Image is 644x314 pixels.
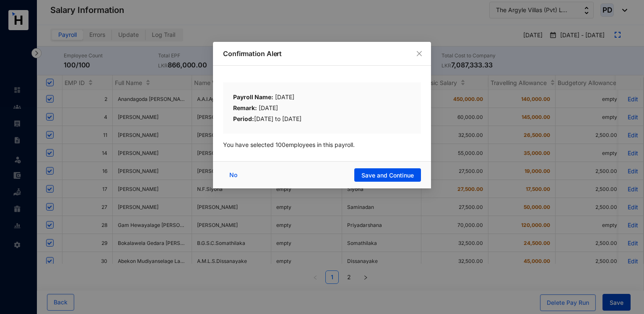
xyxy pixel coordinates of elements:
div: [DATE] [233,93,411,103]
p: Confirmation Alert [223,49,421,59]
span: close [416,50,423,57]
button: Save and Continue [354,168,421,182]
button: Close [415,49,424,58]
div: [DATE] to [DATE] [233,114,411,124]
span: No [229,170,237,180]
b: Period: [233,115,254,122]
b: Payroll Name: [233,93,273,100]
span: You have selected 100 employees in this payroll. [223,141,355,148]
button: No [223,168,246,182]
b: Remark: [233,104,257,111]
span: Save and Continue [361,171,414,180]
div: [DATE] [233,103,411,114]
